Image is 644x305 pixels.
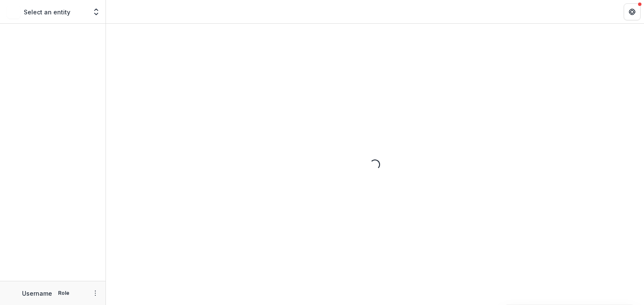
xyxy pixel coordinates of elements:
[22,289,52,298] p: Username
[56,289,72,297] p: Role
[90,3,102,20] button: Open entity switcher
[90,288,100,298] button: More
[624,3,641,20] button: Get Help
[24,8,70,16] p: Select an entity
